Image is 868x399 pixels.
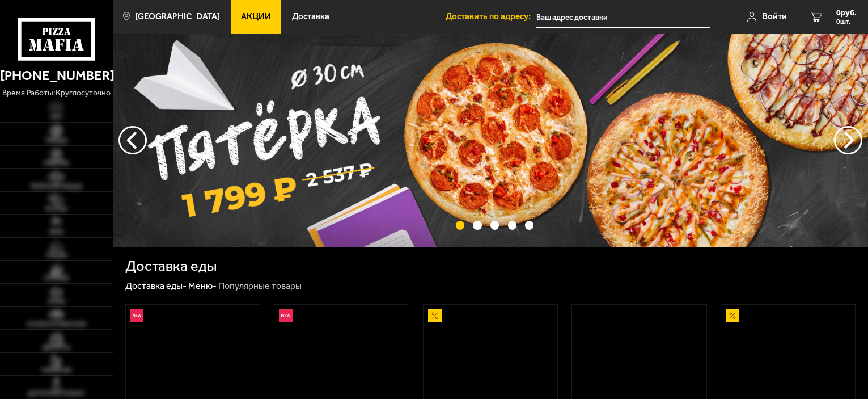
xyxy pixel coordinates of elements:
button: точки переключения [456,221,464,229]
button: следующий [118,126,147,154]
img: Новинка [130,309,144,322]
span: Доставка [292,12,329,21]
span: Войти [763,12,787,21]
span: [GEOGRAPHIC_DATA] [135,12,220,21]
img: Акционный [726,309,739,322]
img: Новинка [279,309,293,322]
span: Доставить по адресу: [446,12,536,21]
button: точки переключения [525,221,533,229]
span: 0 шт. [836,18,857,25]
a: Меню- [188,280,217,291]
button: точки переключения [490,221,499,229]
img: Акционный [428,309,442,322]
button: предыдущий [834,126,862,154]
span: 0 руб. [836,9,857,17]
button: точки переключения [508,221,516,229]
span: Акции [241,12,271,21]
input: Ваш адрес доставки [536,7,710,28]
div: Популярные товары [218,280,302,292]
a: Доставка еды- [125,280,187,291]
h1: Доставка еды [125,259,217,274]
button: точки переключения [473,221,481,229]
